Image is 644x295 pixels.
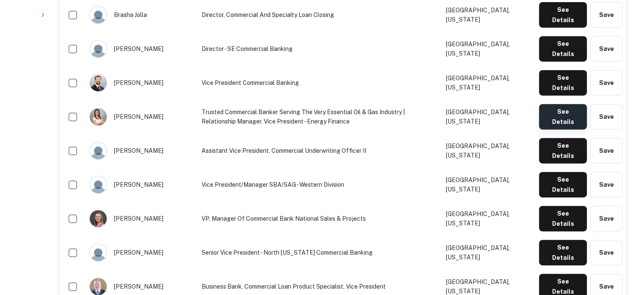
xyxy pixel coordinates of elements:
img: 9c8pery4andzj6ohjkjp54ma2 [90,142,107,159]
button: See Details [539,138,587,163]
td: [GEOGRAPHIC_DATA], [US_STATE] [442,202,535,236]
button: See Details [539,206,587,231]
td: [GEOGRAPHIC_DATA], [US_STATE] [442,66,535,100]
td: [GEOGRAPHIC_DATA], [US_STATE] [442,168,535,202]
td: Director - SE Commercial Banking [197,32,442,66]
div: [PERSON_NAME] [89,74,193,92]
button: Save [590,172,622,197]
button: Save [590,206,622,231]
div: [PERSON_NAME] [89,176,193,194]
button: Save [590,138,622,163]
button: Save [590,2,622,28]
img: 9c8pery4andzj6ohjkjp54ma2 [90,176,107,193]
td: [GEOGRAPHIC_DATA], [US_STATE] [442,236,535,270]
td: Vice President Commercial Banking [197,66,442,100]
div: [PERSON_NAME] [89,244,193,261]
td: Vice President/Manager SBA/SAG - Western Division [197,168,442,202]
button: Save [590,104,622,129]
td: Assistant Vice President, Commercial Underwriting Officer II [197,134,442,168]
iframe: Chat Widget [602,227,644,268]
button: See Details [539,104,587,129]
button: Save [590,70,622,96]
td: Trusted Commercial Banker Serving the Very Essential Oil & Gas Industry | Relationship Manager, V... [197,100,442,134]
div: [PERSON_NAME] [89,40,193,58]
img: 1517573196003 [90,74,107,91]
td: [GEOGRAPHIC_DATA], [US_STATE] [442,134,535,168]
img: 1552002205467 [90,210,107,227]
button: Save [590,240,622,265]
img: 9c8pery4andzj6ohjkjp54ma2 [90,6,107,23]
div: brasha jolla [89,6,193,24]
img: 9c8pery4andzj6ohjkjp54ma2 [90,244,107,261]
td: Senior Vice President - North [US_STATE] Commercial Banking [197,236,442,270]
div: [PERSON_NAME] [89,142,193,160]
img: 1516635893518 [90,278,107,295]
button: See Details [539,240,587,265]
td: VP, Manager of Commercial Bank National Sales & Projects [197,202,442,236]
button: See Details [539,172,587,197]
div: [PERSON_NAME] [89,210,193,228]
button: Save [590,36,622,62]
button: See Details [539,36,587,62]
button: See Details [539,70,587,96]
td: [GEOGRAPHIC_DATA], [US_STATE] [442,100,535,134]
td: [GEOGRAPHIC_DATA], [US_STATE] [442,32,535,66]
button: See Details [539,2,587,28]
img: 1752699899578 [90,108,107,125]
img: 9c8pery4andzj6ohjkjp54ma2 [90,40,107,57]
div: [PERSON_NAME] [89,108,193,126]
